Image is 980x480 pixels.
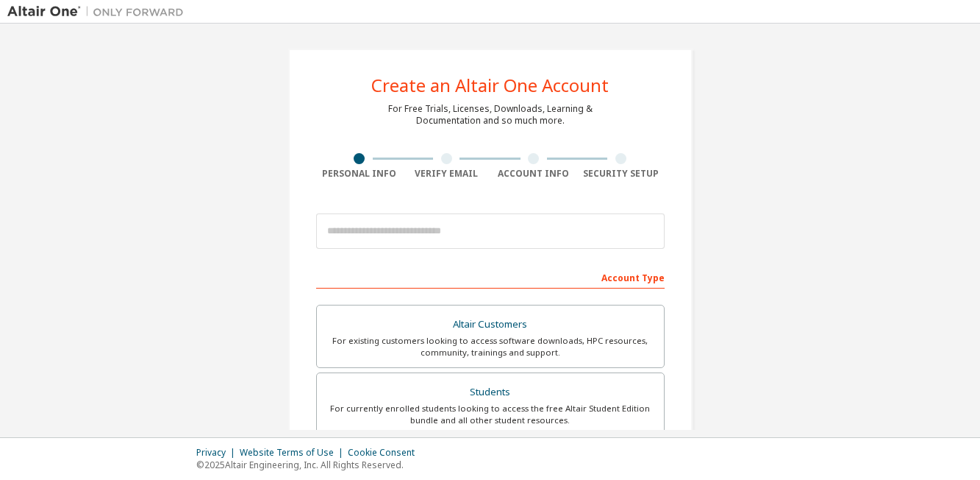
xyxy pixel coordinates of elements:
div: Account Type [316,265,665,289]
div: Students [326,382,655,403]
div: Verify Email [403,168,490,180]
div: Personal Info [316,168,404,180]
div: Create an Altair One Account [371,77,609,94]
div: For existing customers looking to access software downloads, HPC resources, community, trainings ... [326,335,655,359]
div: Website Terms of Use [240,447,348,459]
div: Privacy [196,447,240,459]
div: Account Info [490,168,578,180]
div: Security Setup [577,168,665,180]
div: Cookie Consent [348,447,423,459]
img: Altair One [7,4,191,19]
p: © 2025 Altair Engineering, Inc. All Rights Reserved. [196,459,423,471]
div: For currently enrolled students looking to access the free Altair Student Edition bundle and all ... [326,403,655,426]
div: Altair Customers [326,314,655,335]
div: For Free Trials, Licenses, Downloads, Learning & Documentation and so much more. [388,103,593,127]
